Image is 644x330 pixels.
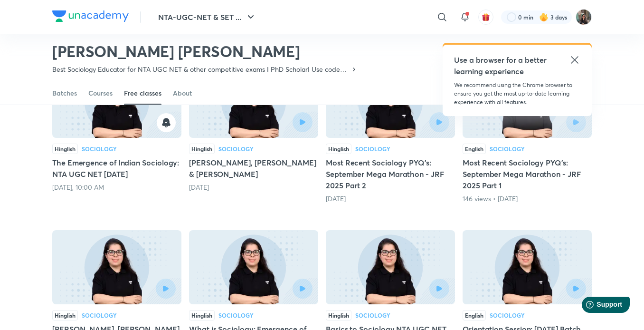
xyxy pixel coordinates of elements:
div: Vilfredo Pareto, Harriet Martineau & Ibn Khaldun [189,64,318,204]
a: Batches [52,82,77,105]
h5: [PERSON_NAME], [PERSON_NAME] & [PERSON_NAME] [189,157,318,180]
div: English [463,310,486,320]
p: We recommend using the Chrome browser to ensure you get the most up-to-date learning experience w... [454,81,580,107]
img: Yashika Sanjay Hargunani [576,9,592,25]
div: 146 views • 13 days ago [463,194,592,204]
div: English [463,144,486,154]
div: Sociology [355,312,390,318]
div: Most Recent Sociology PYQ's: September Mega Marathon - JRF 2025 Part 1 [463,64,592,204]
div: 1 day ago [189,183,318,192]
div: Hinglish [52,310,78,320]
div: Hinglish [189,144,215,154]
img: Company Logo [52,10,129,22]
button: NTA-UGC-NET & SET ... [152,8,262,27]
h5: The Emergence of Indian Sociology: NTA UGC NET [DATE] [52,157,181,180]
a: Courses [88,82,113,105]
div: The Emergence of Indian Sociology: NTA UGC NET DEC 2025 [52,64,181,204]
h5: Most Recent Sociology PYQ's: September Mega Marathon - JRF 2025 Part 1 [463,157,592,191]
a: Free classes [124,82,161,105]
div: Most Recent Sociology PYQ's: September Mega Marathon - JRF 2025 Part 2 [326,64,455,204]
div: Hinglish [189,310,215,320]
h2: [PERSON_NAME] [PERSON_NAME] [52,42,358,61]
div: Sociology [355,146,390,152]
a: Company Logo [52,10,129,24]
a: About [173,82,192,105]
p: Best Sociology Educator for NTA UGC NET & other competitive exams I PhD ScholarI Use code YASHIKA... [52,65,350,74]
div: 9 days ago [326,194,455,204]
div: Sociology [490,312,525,318]
img: avatar [482,13,490,21]
div: Sociology [82,146,117,152]
div: About [173,88,192,98]
img: streak [539,12,549,22]
button: avatar [478,10,493,25]
div: Hinglish [326,144,351,154]
div: Batches [52,88,77,98]
div: Sociology [218,146,254,152]
div: Free classes [124,88,161,98]
div: Sociology [218,312,254,318]
div: Courses [88,88,113,98]
div: Sociology [82,312,117,318]
h5: Most Recent Sociology PYQ's: September Mega Marathon - JRF 2025 Part 2 [326,157,455,191]
div: Sociology [490,146,525,152]
div: Today, 10:00 AM [52,183,181,192]
h5: Use a browser for a better learning experience [454,54,549,77]
div: Hinglish [52,144,78,154]
iframe: Help widget launcher [559,293,634,320]
div: Hinglish [326,310,351,320]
